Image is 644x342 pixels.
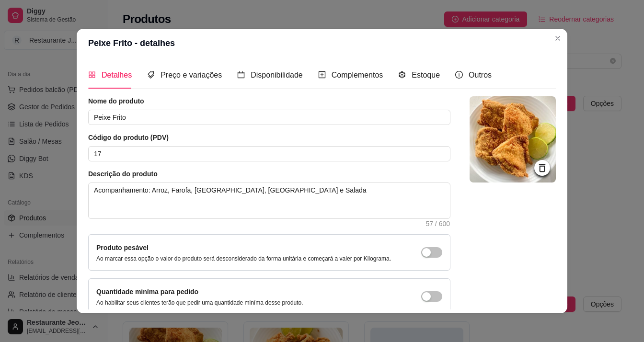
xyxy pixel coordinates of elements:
[455,71,463,79] span: info-circle
[88,169,450,179] article: Descrição do produto
[88,71,96,79] span: appstore
[96,299,303,307] p: Ao habilitar seus clientes terão que pedir uma quantidade miníma desse produto.
[318,71,326,79] span: plus-square
[550,31,565,46] button: Close
[412,71,440,79] span: Estoque
[469,71,492,79] span: Outros
[102,71,132,79] span: Detalhes
[147,71,155,79] span: tags
[161,71,222,79] span: Preço e variações
[398,71,406,79] span: code-sandbox
[89,183,450,218] textarea: Acompanhamento: Arroz, Farofa, [GEOGRAPHIC_DATA], [GEOGRAPHIC_DATA] e Salada
[88,133,450,142] article: Código do produto (PDV)
[237,71,245,79] span: calendar
[332,71,383,79] span: Complementos
[77,29,567,57] header: Peixe Frito - detalhes
[96,244,149,251] label: Produto pesável
[96,255,391,262] p: Ao marcar essa opção o valor do produto será desconsiderado da forma unitária e começará a valer ...
[88,96,450,106] article: Nome do produto
[88,146,450,161] input: Ex.: 123
[96,288,198,296] label: Quantidade miníma para pedido
[251,71,303,79] span: Disponibilidade
[470,96,556,182] img: logo da loja
[88,110,450,125] input: Ex.: Hamburguer de costela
